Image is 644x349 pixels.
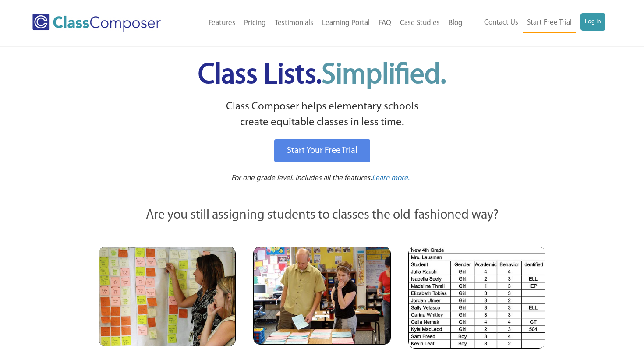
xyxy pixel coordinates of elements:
[396,14,444,33] a: Case Studies
[374,14,396,33] a: FAQ
[408,247,545,349] img: Spreadsheets
[523,13,576,33] a: Start Free Trial
[198,61,446,90] span: Class Lists.
[274,139,370,162] a: Start Your Free Trial
[287,146,357,155] span: Start Your Free Trial
[372,173,410,184] a: Learn more.
[467,13,605,33] nav: Header Menu
[322,61,446,90] span: Simplified.
[372,174,410,182] span: Learn more.
[270,14,318,33] a: Testimonials
[240,14,270,33] a: Pricing
[32,14,161,32] img: Class Composer
[480,13,523,32] a: Contact Us
[580,13,605,31] a: Log In
[97,99,547,131] p: Class Composer helps elementary schools create equitable classes in less time.
[184,14,467,33] nav: Header Menu
[231,174,372,182] span: For one grade level. Includes all the features.
[318,14,374,33] a: Learning Portal
[99,247,236,346] img: Teachers Looking at Sticky Notes
[99,206,545,225] p: Are you still assigning students to classes the old-fashioned way?
[444,14,467,33] a: Blog
[204,14,240,33] a: Features
[253,247,390,344] img: Blue and Pink Paper Cards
